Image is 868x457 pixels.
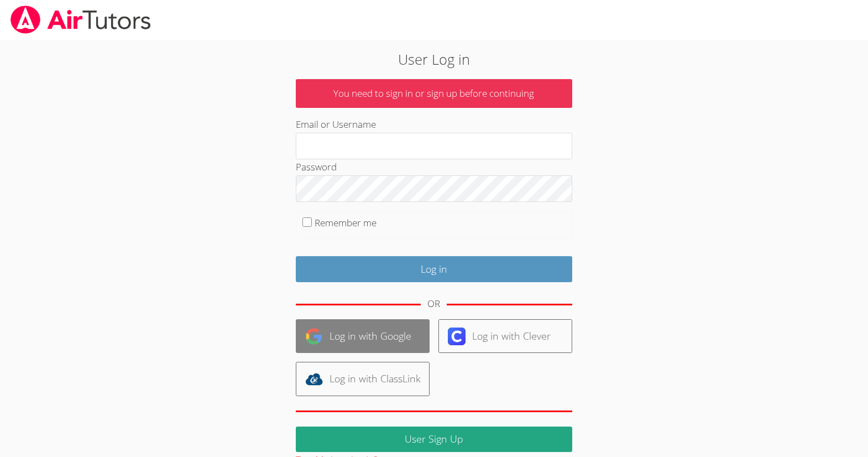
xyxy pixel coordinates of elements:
div: OR [427,296,440,312]
h2: User Log in [200,49,668,70]
p: You need to sign in or sign up before continuing [296,79,572,108]
img: clever-logo-6eab21bc6e7a338710f1a6ff85c0baf02591cd810cc4098c63d3a4b26e2feb20.svg [448,328,466,345]
label: Remember me [315,216,377,229]
a: Log in with Google [296,319,430,353]
a: Log in with ClassLink [296,362,430,396]
input: Log in [296,256,572,282]
a: Log in with Clever [438,319,572,353]
label: Password [296,160,337,173]
a: User Sign Up [296,427,572,453]
img: google-logo-50288ca7cdecda66e5e0955fdab243c47b7ad437acaf1139b6f446037453330a.svg [305,328,323,345]
img: airtutors_banner-c4298cdbf04f3fff15de1276eac7730deb9818008684d7c2e4769d2f7ddbe033.png [9,6,152,34]
img: classlink-logo-d6bb404cc1216ec64c9a2012d9dc4662098be43eaf13dc465df04b49fa7ab582.svg [305,370,323,388]
label: Email or Username [296,118,376,131]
